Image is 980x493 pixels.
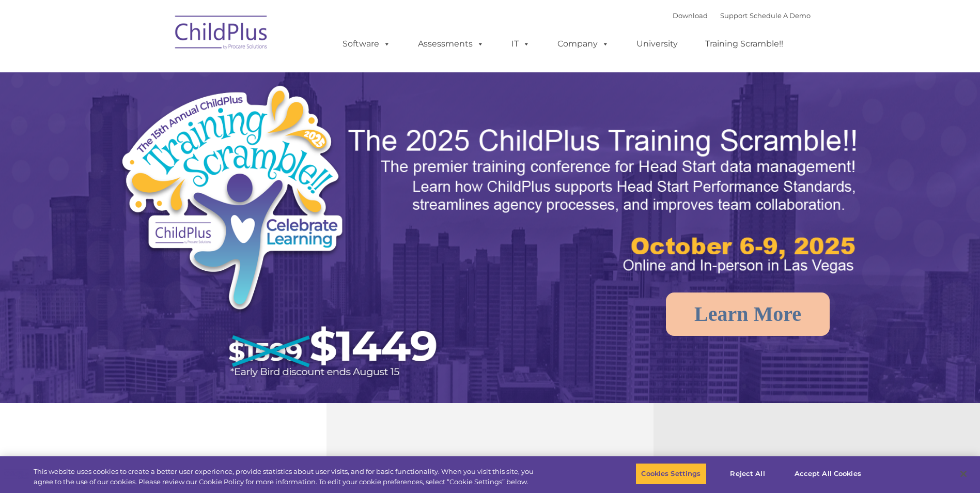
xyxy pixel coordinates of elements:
span: Last name [144,68,175,76]
a: Support [720,11,748,20]
a: Company [547,34,619,54]
button: Reject All [715,463,780,485]
a: IT [501,34,540,54]
button: Close [952,463,975,485]
a: University [626,34,688,54]
button: Accept All Cookies [789,463,867,485]
a: Software [332,34,401,54]
a: Training Scramble!! [695,34,794,54]
a: Assessments [408,34,494,54]
button: Cookies Settings [635,463,706,485]
a: Schedule A Demo [750,11,811,20]
div: This website uses cookies to create a better user experience, provide statistics about user visit... [34,467,539,487]
span: Phone number [144,111,188,118]
img: ChildPlus by Procare Solutions [170,8,273,60]
font: | [673,11,811,20]
a: Learn More [666,292,830,336]
a: Download [673,11,708,20]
